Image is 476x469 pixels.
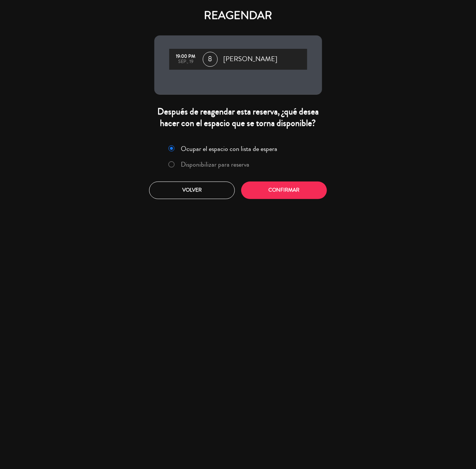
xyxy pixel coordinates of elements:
button: Confirmar [241,182,327,199]
div: 19:00 PM [173,54,199,59]
div: sep., 19 [173,59,199,64]
label: Ocupar el espacio con lista de espera [181,145,277,152]
span: 8 [203,52,218,67]
span: [PERSON_NAME] [224,54,278,65]
button: Volver [149,182,235,199]
div: Después de reagendar esta reserva, ¿qué desea hacer con el espacio que se torna disponible? [154,106,322,129]
label: Disponibilizar para reserva [181,161,249,168]
h4: REAGENDAR [154,9,322,22]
